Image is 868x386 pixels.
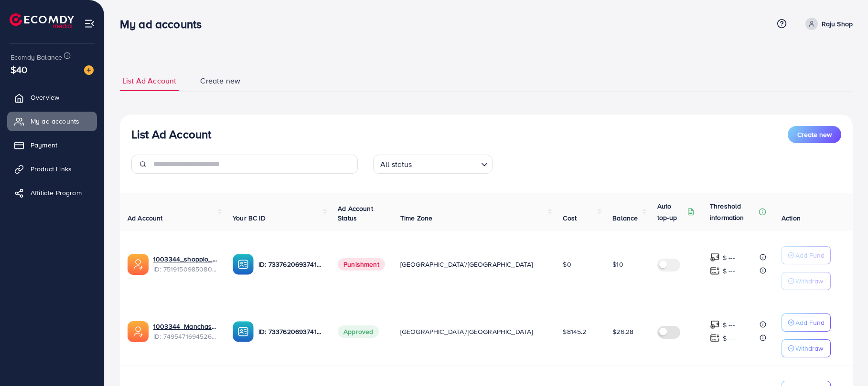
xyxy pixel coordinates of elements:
a: Affiliate Program [7,183,97,202]
a: My ad accounts [7,112,97,131]
div: <span class='underline'>1003344_shoppio_1750688962312</span></br>7519150985080684551 [153,254,217,274]
span: $0 [563,260,571,269]
p: $ --- [723,319,735,331]
span: Product Links [31,164,72,174]
iframe: Chat [827,343,861,379]
span: List Ad Account [122,75,176,86]
span: Punishment [338,258,385,271]
img: image [84,65,94,75]
button: Withdraw [782,272,831,290]
span: All status [378,157,414,171]
span: Approved [338,325,379,338]
a: 1003344_Manchaster_1745175503024 [153,322,217,331]
img: logo [10,13,74,28]
span: $10 [612,260,623,269]
p: Add Fund [795,317,825,328]
button: Withdraw [782,339,831,357]
img: top-up amount [710,320,720,330]
a: 1003344_shoppio_1750688962312 [153,254,217,264]
span: Cost [563,213,577,223]
img: ic-ads-acc.e4c84228.svg [128,254,149,275]
span: Ad Account Status [338,204,373,223]
button: Add Fund [782,313,831,332]
span: Affiliate Program [31,188,82,198]
span: Create new [200,75,240,86]
p: Raju Shop [822,18,853,30]
div: Search for option [373,155,493,174]
p: $ --- [723,333,735,344]
h3: My ad accounts [120,17,209,31]
img: top-up amount [710,266,720,276]
a: Raju Shop [802,18,853,30]
div: <span class='underline'>1003344_Manchaster_1745175503024</span></br>7495471694526988304 [153,322,217,341]
img: top-up amount [710,252,720,262]
p: $ --- [723,252,735,263]
span: Payment [31,140,57,150]
a: Product Links [7,159,97,178]
span: Time Zone [400,213,432,223]
span: Ad Account [128,213,163,223]
span: ID: 7519150985080684551 [153,264,217,274]
span: [GEOGRAPHIC_DATA]/[GEOGRAPHIC_DATA] [400,260,533,269]
span: [GEOGRAPHIC_DATA]/[GEOGRAPHIC_DATA] [400,327,533,336]
span: Overview [31,93,59,102]
p: $ --- [723,265,735,277]
span: Your BC ID [233,213,266,223]
span: Ecomdy Balance [11,52,62,62]
p: Auto top-up [657,200,685,223]
span: Balance [612,213,638,223]
p: Withdraw [795,343,823,354]
span: Create new [797,130,832,139]
button: Add Fund [782,246,831,264]
a: Payment [7,136,97,155]
span: Action [782,213,801,223]
a: Overview [7,88,97,107]
input: Search for option [415,156,477,171]
h3: List Ad Account [131,127,211,141]
img: top-up amount [710,333,720,343]
span: ID: 7495471694526988304 [153,332,217,341]
p: ID: 7337620693741338625 [258,326,322,337]
p: Add Fund [795,250,825,261]
img: ic-ads-acc.e4c84228.svg [128,321,149,342]
span: $40 [11,63,27,76]
p: Withdraw [795,275,823,287]
img: menu [84,18,95,29]
p: ID: 7337620693741338625 [258,259,322,270]
span: My ad accounts [31,116,79,126]
span: $8145.2 [563,327,586,336]
p: Threshold information [710,200,757,223]
img: ic-ba-acc.ded83a64.svg [233,321,254,342]
button: Create new [788,126,841,143]
img: ic-ba-acc.ded83a64.svg [233,254,254,275]
span: $26.28 [612,327,633,336]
